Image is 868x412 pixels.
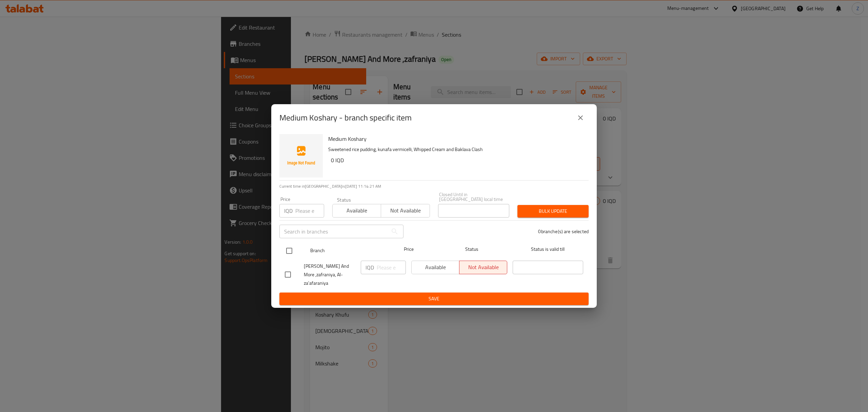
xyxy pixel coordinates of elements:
input: Search in branches [279,225,388,238]
span: Branch [310,246,381,255]
button: Bulk update [517,205,589,218]
p: Current time in [GEOGRAPHIC_DATA] is [DATE] 11:14:21 AM [279,183,589,189]
span: Bulk update [523,207,583,216]
p: Sweetened rice pudding, kunafa vermicelli, Whipped Cream and Baklava Clash [328,145,583,154]
button: close [572,110,589,126]
span: Status [437,245,507,254]
button: Available [332,204,381,218]
span: Save [285,295,583,303]
p: IQD [284,207,293,215]
p: IQD [366,263,374,271]
button: Not available [381,204,430,218]
input: Please enter price [295,204,324,218]
span: Price [386,245,431,254]
h6: 0 IQD [331,155,583,165]
span: Status is valid till [513,245,583,254]
button: Save [279,293,589,305]
input: Please enter price [377,261,406,274]
p: 0 branche(s) are selected [538,228,589,235]
h2: Medium Koshary - branch specific item [279,112,412,123]
img: Medium Koshary [279,134,323,177]
span: Not available [384,206,427,216]
span: Available [335,206,378,216]
h6: Medium Koshary [328,134,583,144]
span: [PERSON_NAME] And More ,zafraniya, Al-za'afaraniya [304,262,355,287]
